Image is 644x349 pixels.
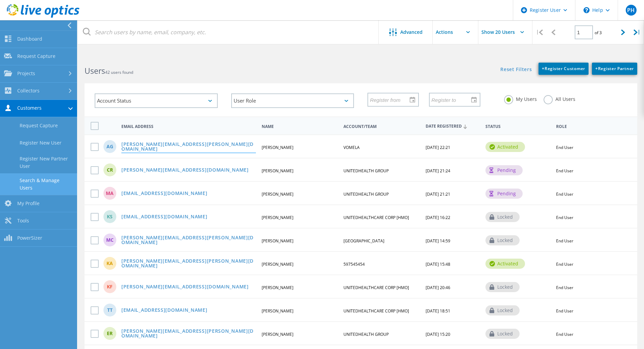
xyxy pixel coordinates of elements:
[107,168,113,172] span: CR
[262,238,293,244] span: [PERSON_NAME]
[430,93,475,106] input: Register to
[106,261,113,266] span: KA
[556,285,573,290] span: End User
[121,142,256,152] a: [PERSON_NAME][EMAIL_ADDRESS][PERSON_NAME][DOMAIN_NAME]
[426,124,480,129] span: Date Registered
[542,66,585,71] span: Register Customer
[262,331,293,337] span: [PERSON_NAME]
[106,238,114,242] span: MC
[556,215,573,220] span: End User
[121,191,208,197] a: [EMAIL_ADDRESS][DOMAIN_NAME]
[121,168,249,173] a: [PERSON_NAME][EMAIL_ADDRESS][DOMAIN_NAME]
[485,125,551,129] span: Status
[592,63,637,75] a: +Register Partner
[343,215,409,220] span: UNITEDHEALTHCARE CORP [HMO]
[485,282,520,292] div: locked
[426,145,450,150] span: [DATE] 22:21
[106,191,114,196] span: MA
[121,308,208,313] a: [EMAIL_ADDRESS][DOMAIN_NAME]
[426,238,450,244] span: [DATE] 14:59
[556,168,573,174] span: End User
[485,189,523,199] div: pending
[556,191,573,197] span: End User
[262,285,293,290] span: [PERSON_NAME]
[426,285,450,290] span: [DATE] 20:46
[583,7,590,13] svg: \n
[106,144,113,149] span: AG
[630,20,644,44] div: |
[542,66,545,71] b: +
[121,214,208,220] a: [EMAIL_ADDRESS][DOMAIN_NAME]
[368,93,413,106] input: Register from
[544,95,575,102] label: All Users
[343,191,389,197] span: UNITEDHEALTH GROUP
[556,238,573,244] span: End User
[262,168,293,174] span: [PERSON_NAME]
[595,30,602,36] span: of 3
[504,95,537,102] label: My Users
[556,261,573,267] span: End User
[400,30,423,35] span: Advanced
[343,331,389,337] span: UNITEDHEALTH GROUP
[343,238,384,244] span: [GEOGRAPHIC_DATA]
[426,261,450,267] span: [DATE] 15:48
[262,215,293,220] span: [PERSON_NAME]
[343,261,365,267] span: 597545454
[627,7,635,13] span: PH
[426,168,450,174] span: [DATE] 21:24
[107,308,113,312] span: TT
[485,235,520,245] div: locked
[485,142,525,152] div: activated
[343,285,409,290] span: UNITEDHEALTHCARE CORP [HMO]
[262,191,293,197] span: [PERSON_NAME]
[485,329,520,339] div: locked
[343,125,420,129] span: Account/Team
[7,14,79,19] a: Live Optics Dashboard
[485,212,520,222] div: locked
[539,63,589,75] a: +Register Customer
[121,235,256,246] a: [PERSON_NAME][EMAIL_ADDRESS][PERSON_NAME][DOMAIN_NAME]
[426,331,450,337] span: [DATE] 15:20
[343,145,360,150] span: VOMELA
[121,284,249,290] a: [PERSON_NAME][EMAIL_ADDRESS][DOMAIN_NAME]
[485,165,523,175] div: pending
[121,259,256,269] a: [PERSON_NAME][EMAIL_ADDRESS][PERSON_NAME][DOMAIN_NAME]
[556,308,573,314] span: End User
[343,168,389,174] span: UNITEDHEALTH GROUP
[107,331,113,336] span: ER
[121,329,256,339] a: [PERSON_NAME][EMAIL_ADDRESS][PERSON_NAME][DOMAIN_NAME]
[262,261,293,267] span: [PERSON_NAME]
[343,308,409,314] span: UNITEDHEALTHCARE CORP [HMO]
[231,93,354,108] div: User Role
[556,145,573,150] span: End User
[426,191,450,197] span: [DATE] 21:21
[262,145,293,150] span: [PERSON_NAME]
[485,305,520,315] div: locked
[595,66,598,71] b: +
[556,331,573,337] span: End User
[107,284,113,289] span: KF
[426,308,450,314] span: [DATE] 18:51
[105,69,133,75] span: 42 users found
[121,125,256,129] span: Email Address
[78,20,379,44] input: Search users by name, email, company, etc.
[485,259,525,269] div: activated
[426,215,450,220] span: [DATE] 16:22
[532,20,546,44] div: |
[262,308,293,314] span: [PERSON_NAME]
[595,66,634,71] span: Register Partner
[262,125,338,129] span: Name
[85,65,105,76] b: Users
[95,93,218,108] div: Account Status
[107,214,113,219] span: KS
[500,67,532,73] a: Reset Filters
[556,125,627,129] span: Role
